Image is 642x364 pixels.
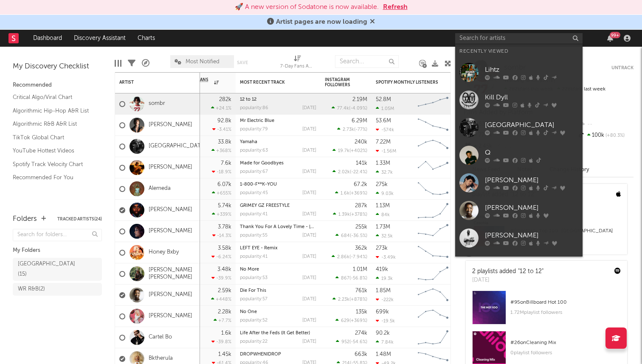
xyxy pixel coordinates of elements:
svg: Chart title [414,157,452,178]
div: ( ) [332,169,367,175]
div: 3.58k [218,245,231,251]
input: Search... [335,55,399,68]
div: [DATE] [302,339,316,344]
div: -6.24 % [211,254,231,260]
a: Kill Dyll [455,86,583,114]
span: +369 % [351,319,366,323]
div: 1.05M [376,106,394,111]
div: 12 to 12 [240,97,316,102]
div: 1.48M [376,352,391,357]
div: 7.84k [376,339,394,345]
div: 0 playlist followers [510,348,621,358]
div: 100k [577,130,634,141]
div: [DATE] [302,191,316,195]
div: 1-800-F**K-YOU [240,182,316,187]
div: +655 % [212,190,231,196]
a: Mr Electric Blue [240,119,274,123]
a: Critical Algo/Viral Chart [13,93,93,102]
a: Spotify Track Velocity Chart [13,160,93,169]
div: Most Recent Track [240,80,304,85]
div: -3.49k [376,254,396,260]
button: Untrack [611,64,634,72]
div: ( ) [337,127,367,132]
div: Instagram Followers [325,77,355,87]
div: 1.85M [376,288,391,293]
a: [PERSON_NAME] [PERSON_NAME] [149,267,196,281]
div: GRIMEY GZ FREESTYLE [240,203,316,208]
div: 32.5k [376,233,393,239]
div: 1.73M [376,224,390,230]
a: GRIMEY GZ FREESTYLE [240,203,290,208]
span: 952 [341,340,349,344]
svg: Chart title [414,327,452,348]
div: ( ) [333,212,367,217]
div: Edit Columns [115,51,121,76]
div: 419k [376,267,388,272]
div: -19.5k [376,318,395,324]
div: 53.6M [376,118,391,124]
a: TikTok Global Chart [13,133,93,142]
div: 🚀 A new version of Sodatone is now available. [235,2,379,12]
div: 9.03k [376,191,394,196]
div: Lihtz [485,65,578,75]
a: [PERSON_NAME] [149,121,192,129]
div: +368 % [211,148,231,153]
div: -14.3 % [212,233,231,238]
div: popularity: 86 [240,106,268,110]
div: 5.74k [218,203,231,209]
span: 2.73k [343,127,354,132]
a: [PERSON_NAME] [149,206,192,214]
svg: Chart title [414,285,452,306]
div: 2.19M [352,97,367,102]
span: 2.86k [337,255,349,260]
div: [DATE] [302,148,316,153]
a: No More [240,267,259,272]
div: popularity: 41 [240,254,267,259]
div: ( ) [332,105,367,111]
div: DROPWHENIDROP [240,352,316,357]
div: 287k [355,203,367,209]
div: LEFT EYE - Remix [240,246,316,251]
div: 90.2k [376,330,390,336]
svg: Chart title [414,200,452,221]
div: [DATE] [302,254,316,259]
a: Lihtz [455,59,583,86]
a: No One [240,310,257,314]
span: 684 [341,234,350,238]
div: 1.13M [376,203,390,209]
svg: Chart title [414,242,452,263]
div: -39.9 % [211,275,231,281]
div: No More [240,267,316,272]
div: Kill Dyll [485,92,578,102]
div: 7.22M [376,139,391,145]
div: -574k [376,127,394,133]
span: -36.5 % [351,234,366,238]
a: 12 to 12 [240,97,256,102]
div: -1.56M [376,148,396,154]
div: 6.07k [217,182,231,187]
div: No One [240,310,316,314]
span: -54.6 % [351,340,366,344]
div: 1.45k [218,352,231,357]
div: [DATE] [302,297,316,302]
div: 282k [219,97,231,102]
div: 92.8k [217,118,231,124]
div: ( ) [335,190,367,196]
span: -56.8 % [351,276,366,281]
div: 7-Day Fans Added (7-Day Fans Added) [280,51,314,76]
div: Life After the Feds (It Get Better) [240,331,316,336]
div: popularity: 67 [240,169,268,174]
div: 52.8M [376,97,391,102]
div: 67.2k [354,182,367,187]
div: Yamaha [240,140,316,144]
div: 7.6k [221,161,231,166]
span: -22.4 % [351,170,366,175]
div: Die For This [240,288,316,293]
div: 255k [355,224,367,230]
a: [PERSON_NAME] [149,313,192,320]
span: -77 % [355,127,366,132]
div: 2 playlists added [472,267,543,276]
div: +24.1 % [211,105,231,111]
a: YouTube Hottest Videos [13,146,93,155]
button: 99+ [607,35,613,42]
